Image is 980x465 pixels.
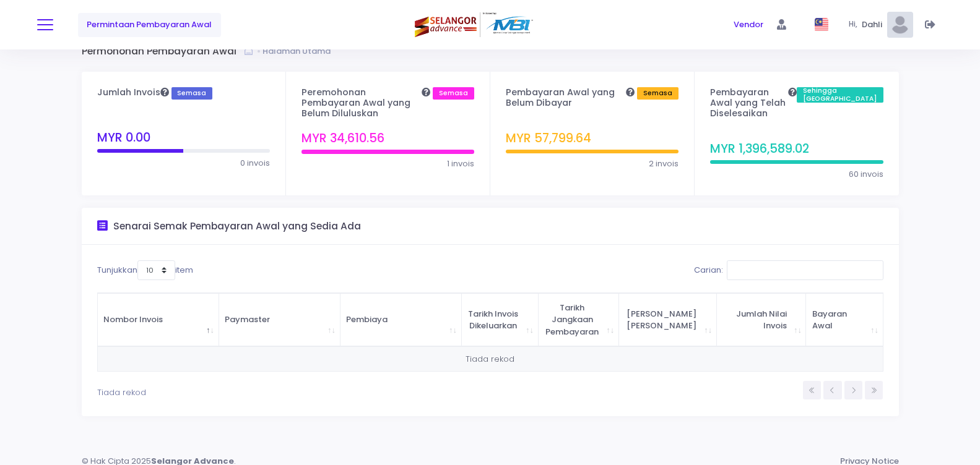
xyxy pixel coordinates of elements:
span: 60 invois [849,168,883,181]
td: Tiada rekod [98,346,883,371]
span: Semasa [171,87,213,100]
th: Jumlah Nilai Invois : activate to sort column ascending [717,293,807,347]
h4: Pembayaran Awal yang Telah Diselesaikan [710,87,883,119]
span: Vendor [734,19,763,31]
h4: MYR 34,610.56 [301,131,474,145]
label: Carian: [694,260,883,280]
th: Bayaran Awal : activate to sort column ascending [806,293,882,347]
span: 0 invois [240,157,270,169]
h4: MYR 57,799.64 [506,113,679,145]
select: Tunjukkanitem [137,260,175,280]
span: Dahli [862,19,887,31]
span: 2 invois [649,158,679,170]
h4: MYR 0.00 [97,103,213,145]
input: Carian: [727,260,883,280]
th: Tarikh Jangkaan Pembayaran : activate to sort column ascending [539,293,619,347]
th: Nombor Invois : activate to sort column descending [98,293,219,347]
div: Tiada rekod [97,380,418,399]
h3: Senarai Semak Pembayaran Awal yang Sedia Ada [113,221,361,232]
h4: Jumlah Invois [97,87,213,100]
h4: MYR 1,396,589.02 [710,123,883,156]
th: Tarikh Invois Dikeluarkan : activate to sort column ascending [462,293,539,347]
span: Semasa [433,87,474,100]
span: 1 invois [447,158,474,170]
a: Permintaan Pembayaran Awal [78,13,221,37]
span: Permintaan Pembayaran Awal [87,19,212,31]
img: Pic [887,12,913,38]
h3: Permohonan Pembayaran Awal [82,46,245,58]
h4: Pembayaran Awal yang Belum Dibayar [506,87,679,108]
span: Sehingga [GEOGRAPHIC_DATA] [797,87,883,103]
a: Halaman Utama [262,45,334,58]
span: Semasa [637,87,679,100]
th: Paymaster : activate to sort column ascending [219,293,340,347]
img: Logo [415,12,536,38]
th: Pembiaya : activate to sort column ascending [340,293,462,347]
th: Mata Wang : activate to sort column ascending [619,293,717,347]
label: Tunjukkan item [97,260,193,280]
h4: Peremohonan Pembayaran Awal yang Belum Diluluskan [301,87,474,119]
span: Hi, [849,19,862,30]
